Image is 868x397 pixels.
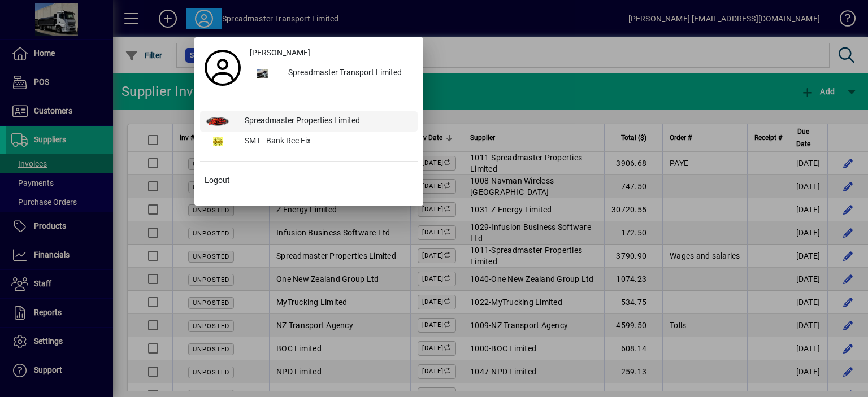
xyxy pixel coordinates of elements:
[200,111,418,132] button: Spreadmaster Properties Limited
[200,58,245,78] a: Profile
[250,47,310,59] span: [PERSON_NAME]
[200,132,418,152] button: SMT - Bank Rec Fix
[205,174,230,186] span: Logout
[200,171,418,191] button: Logout
[245,63,418,84] button: Spreadmaster Transport Limited
[236,132,418,152] div: SMT - Bank Rec Fix
[236,111,418,132] div: Spreadmaster Properties Limited
[279,63,418,84] div: Spreadmaster Transport Limited
[245,43,418,63] a: [PERSON_NAME]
